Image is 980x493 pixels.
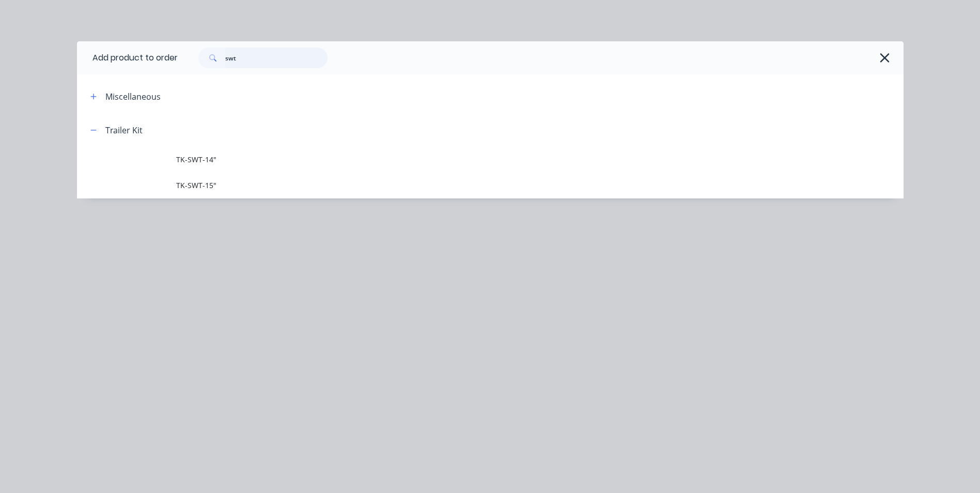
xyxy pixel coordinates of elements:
[176,154,758,165] span: TK-SWT-14"
[176,180,758,191] span: TK-SWT-15"
[77,41,178,74] div: Add product to order
[105,124,143,136] div: Trailer Kit
[225,48,328,68] input: Search...
[105,90,161,103] div: Miscellaneous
